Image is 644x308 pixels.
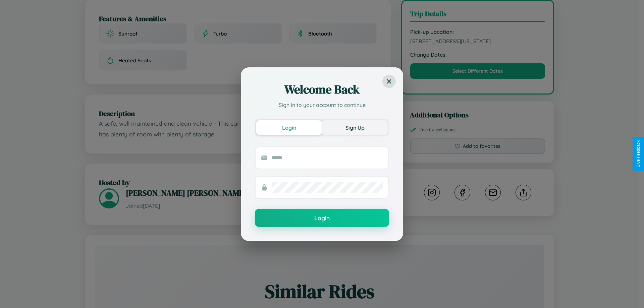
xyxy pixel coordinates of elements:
h2: Welcome Back [255,81,389,98]
button: Login [255,209,389,227]
p: Sign in to your account to continue [255,101,389,109]
button: Sign Up [322,120,388,135]
button: Login [256,120,322,135]
div: Give Feedback [636,140,641,168]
